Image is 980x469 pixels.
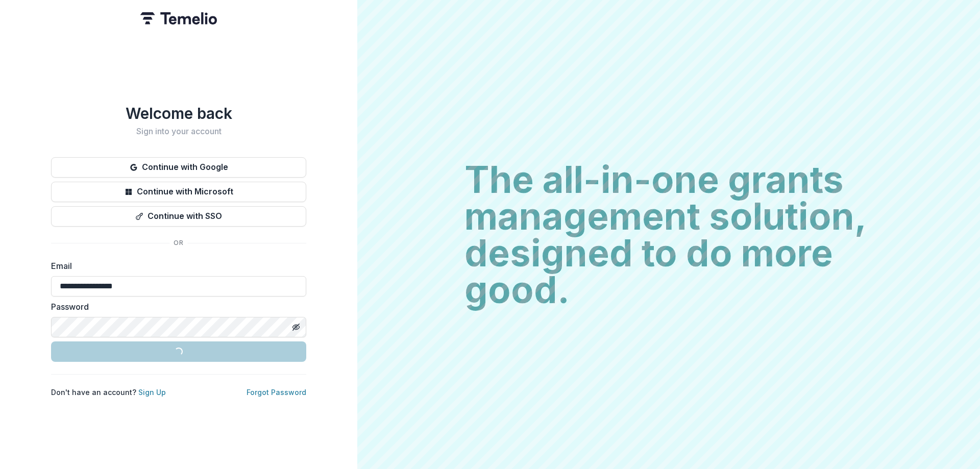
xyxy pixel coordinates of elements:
button: Toggle password visibility [288,319,304,335]
p: Don't have an account? [51,387,166,398]
h1: Welcome back [51,104,306,122]
label: Password [51,301,300,313]
button: Continue with Microsoft [51,182,306,202]
a: Forgot Password [247,388,306,397]
label: Email [51,260,300,272]
h2: Sign into your account [51,127,306,136]
button: Continue with SSO [51,206,306,227]
button: Continue with Google [51,157,306,178]
a: Sign Up [138,388,166,397]
img: Temelio [140,12,217,24]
